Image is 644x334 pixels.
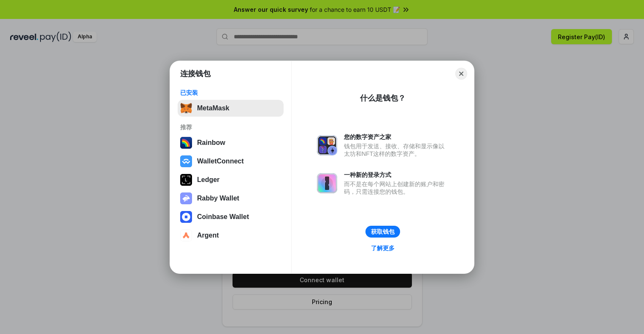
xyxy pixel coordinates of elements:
img: svg+xml,%3Csvg%20width%3D%2228%22%20height%3D%2228%22%20viewBox%3D%220%200%2028%2028%22%20fill%3D... [180,155,192,167]
button: WalletConnect [178,153,284,170]
img: svg+xml,%3Csvg%20xmlns%3D%22http%3A%2F%2Fwww.w3.org%2F2000%2Fsvg%22%20width%3D%2228%22%20height%3... [180,174,192,186]
img: svg+xml,%3Csvg%20xmlns%3D%22http%3A%2F%2Fwww.w3.org%2F2000%2Fsvg%22%20fill%3D%22none%22%20viewBox... [317,173,337,193]
button: MetaMask [178,100,284,117]
div: Rainbow [197,139,225,147]
img: svg+xml,%3Csvg%20width%3D%2228%22%20height%3D%2228%22%20viewBox%3D%220%200%2028%2028%22%20fill%3D... [180,211,192,223]
div: 已安装 [180,89,281,96]
button: Ledger [178,171,284,188]
button: Rainbow [178,134,284,151]
h1: 连接钱包 [180,69,211,79]
img: svg+xml,%3Csvg%20fill%3D%22none%22%20height%3D%2233%22%20viewBox%3D%220%200%2035%2033%22%20width%... [180,102,192,114]
div: 一种新的登录方式 [344,171,449,179]
img: svg+xml,%3Csvg%20xmlns%3D%22http%3A%2F%2Fwww.w3.org%2F2000%2Fsvg%22%20fill%3D%22none%22%20viewBox... [180,192,192,204]
div: 推荐 [180,123,281,131]
div: Ledger [197,176,219,184]
div: WalletConnect [197,158,244,165]
div: MetaMask [197,104,229,112]
button: Argent [178,227,284,244]
img: svg+xml,%3Csvg%20width%3D%2228%22%20height%3D%2228%22%20viewBox%3D%220%200%2028%2028%22%20fill%3D... [180,230,192,241]
img: svg+xml,%3Csvg%20width%3D%22120%22%20height%3D%22120%22%20viewBox%3D%220%200%20120%20120%22%20fil... [180,137,192,149]
button: Close [455,68,467,80]
div: 什么是钱包？ [360,93,406,103]
button: 获取钱包 [365,226,400,238]
div: 而不是在每个网站上创建新的账户和密码，只需连接您的钱包。 [344,180,449,195]
button: Rabby Wallet [178,190,284,207]
div: 您的数字资产之家 [344,133,449,141]
div: 获取钱包 [371,228,395,235]
a: 了解更多 [366,243,400,254]
div: 钱包用于发送、接收、存储和显示像以太坊和NFT这样的数字资产。 [344,142,449,158]
div: Rabby Wallet [197,195,239,202]
button: Coinbase Wallet [178,208,284,225]
div: Coinbase Wallet [197,213,249,221]
div: 了解更多 [371,244,395,252]
img: svg+xml,%3Csvg%20xmlns%3D%22http%3A%2F%2Fwww.w3.org%2F2000%2Fsvg%22%20fill%3D%22none%22%20viewBox... [317,135,337,155]
div: Argent [197,232,219,239]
